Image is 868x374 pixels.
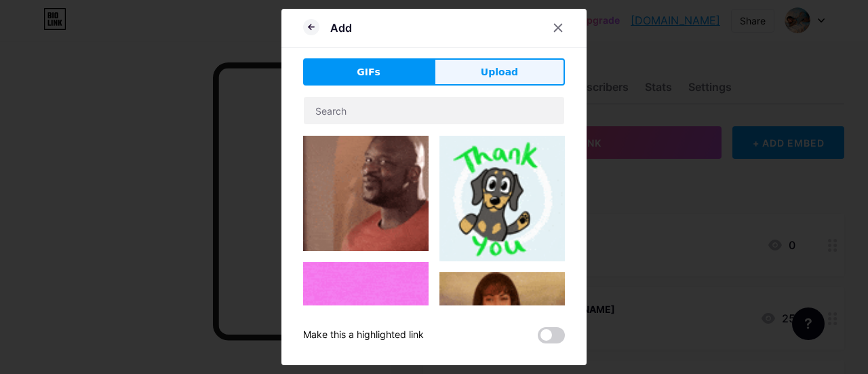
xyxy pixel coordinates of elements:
[303,136,429,251] img: Gihpy
[434,58,565,86] button: Upload
[439,136,565,261] img: Gihpy
[439,272,565,350] img: Gihpy
[330,20,352,36] div: Add
[304,97,564,124] input: Search
[303,327,424,343] div: Make this a highlighted link
[357,65,380,79] span: GIFs
[481,65,518,79] span: Upload
[303,58,434,86] button: GIFs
